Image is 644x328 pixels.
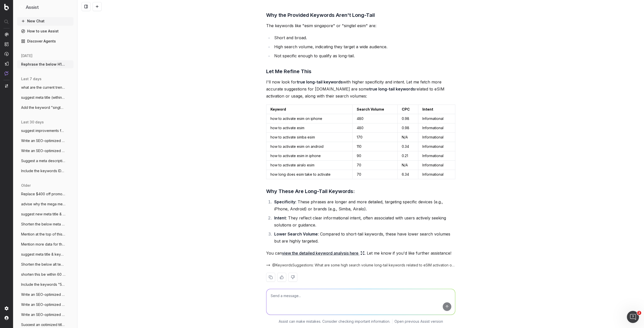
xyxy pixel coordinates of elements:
[352,151,397,161] td: 90
[21,128,65,133] span: suggest improvements for the below meta
[274,199,295,204] strong: Specificity
[266,263,455,268] button: @KeywordsSuggestions: What are some high search volume long-tail keywords related to eSIM activat...
[21,202,65,207] span: advise why the mega menu in this page ht
[369,86,415,91] strong: true long-tail keywords
[273,34,455,41] li: Short and broad.
[17,127,73,135] button: suggest improvements for the below meta
[21,120,44,125] span: last 30 days
[4,4,9,10] img: Botify logo
[352,161,397,170] td: 70
[282,250,365,257] a: view the detailed keyword analysis here
[17,137,73,145] button: Write an SEO-optimized content about the
[266,161,353,170] td: how to activate airalo esim
[21,158,65,163] span: Suggest a meta description of less than
[17,291,73,299] button: Write an SEO-optimized content in a simi
[352,142,397,151] td: 110
[17,210,73,218] button: suggest new meta title & description to
[637,311,641,315] span: 2
[266,114,353,123] td: how to activate esim on iphone
[352,123,397,133] td: 480
[17,200,73,208] button: advise why the mega menu in this page ht
[21,292,65,297] span: Write an SEO-optimized content in a simi
[397,133,418,142] td: N/A
[19,5,24,10] img: Assist
[352,133,397,142] td: 170
[266,67,455,75] h3: Let Me Refine This
[274,231,318,237] strong: Lower Search Volume
[418,161,455,170] td: Informational
[266,187,455,195] h3: Why These Are Long-Tail Keywords:
[266,151,353,161] td: how to activate esim in iphone
[274,215,286,220] strong: Intent
[17,280,73,289] button: Include the keywords "5G+ priority" as i
[21,53,32,58] span: [DATE]
[352,114,397,123] td: 480
[17,220,73,228] button: Shorten the below meta description to be
[21,138,65,143] span: Write an SEO-optimized content about the
[17,37,73,45] a: Discover Agents
[21,192,65,197] span: Replace $400 off promo in the below cont
[273,52,455,59] li: Not specific enough to qualify as long-tail.
[418,142,455,151] td: Informational
[17,27,73,35] a: How to use Assist
[17,83,73,91] button: what are the current trending keywords f
[17,93,73,102] button: suggest meta title (within 60 characters
[21,252,65,257] span: suggest meta title & keywords for our pa
[266,11,455,19] h3: Why the Provided Keywords Aren't Long-Tail
[5,52,9,56] img: Activation
[397,170,418,179] td: 6.34
[17,260,73,268] button: Shorten the below alt text to be less th
[17,167,73,175] button: Include the keywords IDD Calls & global
[21,76,42,81] span: last 7 days
[5,42,9,46] img: Intelligence
[418,123,455,133] td: Informational
[418,170,455,179] td: Informational
[266,105,353,114] td: Keyword
[17,157,73,165] button: Suggest a meta description of less than
[266,22,455,29] p: The keywords like "esim singapore" or "singtel esim" are:
[266,142,353,151] td: how to activate esim on android
[5,306,9,310] img: Setting
[352,170,397,179] td: 70
[17,60,73,68] button: Rephrase the below H1 of our marketing p
[273,198,455,212] li: : These phrases are longer and more detailed, targeting specific devices (e.g., iPhone, Android) ...
[397,142,418,151] td: 0.34
[397,123,418,133] td: 0.98
[21,302,65,307] span: Write an SEO-optimized content in a simi
[21,85,65,90] span: what are the current trending keywords f
[17,250,73,258] button: suggest meta title & keywords for our pa
[19,4,71,11] button: Assist
[21,222,65,227] span: Shorten the below meta description to be
[273,43,455,50] li: High search volume, indicating they target a wide audience.
[418,114,455,123] td: Informational
[5,84,8,88] img: Switch project
[17,301,73,309] button: Write an SEO-optimized content in a simi
[21,232,65,237] span: Mention at the top of this article that
[21,262,65,267] span: Shorten the below alt text to be less th
[26,4,39,11] h1: Assist
[394,319,443,324] a: Open previous Assist version
[21,312,65,317] span: Write an SEO-optimized content in a simi
[17,147,73,155] button: Write an SEO-optimized content about the
[17,104,73,112] button: Add the keyword "singtel" to the below h
[266,123,353,133] td: how to activate esim
[5,316,9,320] img: My account
[352,105,397,114] td: Search Volume
[17,270,73,278] button: shorten this be within 60 characters Sin
[397,114,418,123] td: 0.98
[17,230,73,238] button: Mention at the top of this article that
[273,230,455,245] li: : Compared to short-tail keywords, these have lower search volumes but are highly targeted.
[397,161,418,170] td: N/A
[21,282,65,287] span: Include the keywords "5G+ priority" as i
[21,183,31,188] span: older
[279,319,390,324] p: Assist can make mistakes. Consider checking important information.
[17,240,73,248] button: Mention more data for the same price in
[418,151,455,161] td: Informational
[418,133,455,142] td: Informational
[266,78,455,100] p: I'll now look for with higher specificity and intent. Let me fetch more accurate suggestions for ...
[17,311,73,319] button: Write an SEO-optimized content in a simi
[21,148,65,153] span: Write an SEO-optimized content about the
[273,214,455,228] li: : They reflect clear informational intent, often associated with users actively seeking solutions...
[21,168,65,173] span: Include the keywords IDD Calls & global
[5,62,9,66] img: Studio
